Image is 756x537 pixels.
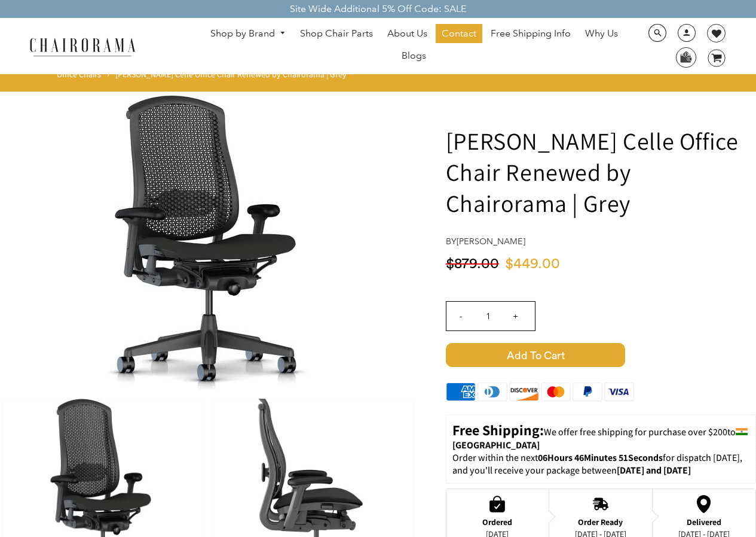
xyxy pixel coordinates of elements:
p: Order within the next for dispatch [DATE], and you'll receive your package between [452,452,749,477]
a: Shop Chair Parts [294,24,379,43]
a: About Us [381,24,433,43]
nav: breadcrumbs [57,69,351,86]
span: Add to Cart [446,343,625,367]
strong: [GEOGRAPHIC_DATA] [452,439,540,451]
h1: [PERSON_NAME] Celle Office Chair Renewed by Chairorama | Grey [446,125,756,219]
button: Add to Cart [446,343,756,367]
strong: Free Shipping: [452,420,544,439]
a: Shop by Brand [204,25,292,43]
span: We offer free shipping for purchase over $200 [544,426,727,438]
input: - [446,302,475,330]
strong: [DATE] and [DATE] [617,464,691,477]
a: Free Shipping Info [485,24,577,43]
h4: by [446,236,756,247]
img: WhatsApp_Image_2024-07-12_at_16.23.01.webp [677,48,695,66]
span: Why Us [585,28,618,40]
div: Delivered [678,517,730,527]
a: Why Us [579,24,624,43]
span: Blogs [402,50,426,62]
img: chairorama [23,36,142,57]
p: to [452,421,749,452]
span: Shop Chair Parts [300,28,373,40]
span: $879.00 [446,257,499,271]
div: Order Ready [575,517,626,527]
a: Herman Miller Celle Office Chair Renewed by Chairorama | Grey - chairorama [29,236,387,248]
div: Ordered [482,517,512,527]
a: Contact [436,24,482,43]
nav: DesktopNavigation [193,24,635,68]
a: Blogs [396,46,432,65]
input: + [501,302,530,330]
span: About Us [387,28,427,40]
span: $449.00 [505,257,560,271]
span: 06Hours 46Minutes 51Seconds [538,451,663,464]
span: Contact [442,28,476,40]
a: [PERSON_NAME] [457,236,525,247]
img: Herman Miller Celle Office Chair Renewed by Chairorama | Grey - chairorama [29,95,387,390]
span: Free Shipping Info [491,28,571,40]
